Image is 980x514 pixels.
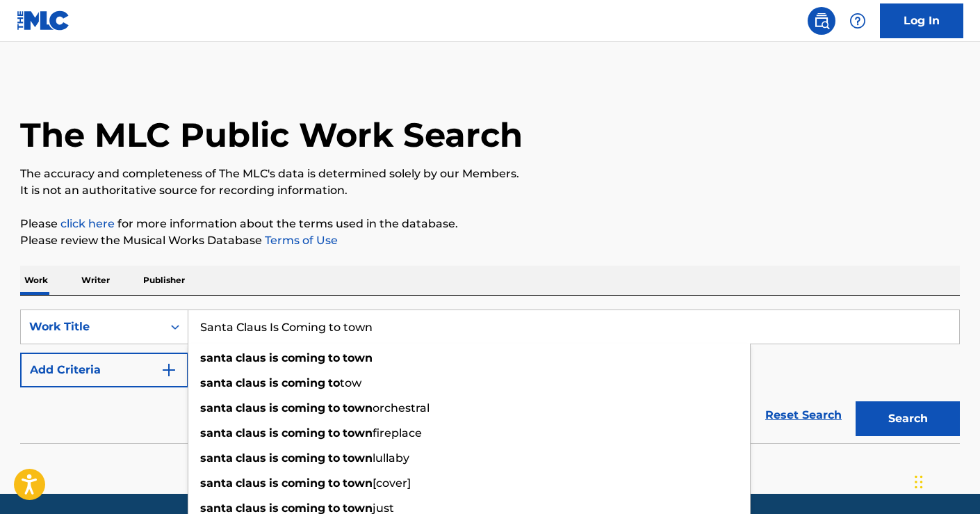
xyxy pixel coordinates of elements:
strong: santa [200,351,233,364]
span: orchestral [373,401,430,415]
strong: coming [281,451,325,465]
div: Help [844,7,872,35]
a: click here [60,217,115,230]
span: lullaby [373,451,409,465]
strong: is [269,426,279,440]
img: help [849,13,866,29]
strong: coming [281,401,325,415]
div: Work Title [29,319,154,335]
strong: town [343,351,373,364]
strong: santa [200,376,233,389]
a: Reset Search [758,400,849,431]
strong: santa [200,476,233,490]
strong: santa [200,401,233,415]
p: Work [20,266,52,295]
strong: santa [200,451,233,465]
div: Drag [915,461,923,503]
strong: town [343,401,373,415]
strong: coming [281,476,325,490]
p: It is not an authoritative source for recording information. [20,182,960,199]
strong: claus [236,401,266,415]
p: Writer [77,266,114,295]
span: fireplace [373,426,422,440]
img: MLC Logo [17,10,70,31]
strong: claus [236,351,266,364]
strong: to [328,401,340,415]
p: Please for more information about the terms used in the database. [20,216,960,232]
button: Search [856,401,960,436]
strong: coming [281,351,325,364]
strong: claus [236,476,266,490]
img: search [813,13,830,29]
form: Search Form [20,310,960,443]
a: Public Search [808,7,835,35]
img: 9d2ae6d4665cec9f34b9.svg [161,362,177,378]
span: [cover] [373,476,411,490]
h1: The MLC Public Work Search [20,114,523,156]
a: Log In [880,3,963,38]
strong: claus [236,426,266,440]
iframe: Chat Widget [910,447,980,514]
strong: santa [200,426,233,440]
strong: is [269,476,279,490]
strong: town [343,451,373,465]
strong: is [269,401,279,415]
strong: to [328,351,340,364]
strong: to [328,376,340,389]
strong: claus [236,376,266,389]
strong: town [343,426,373,440]
strong: to [328,426,340,440]
p: Please review the Musical Works Database [20,232,960,249]
strong: claus [236,451,266,465]
strong: is [269,351,279,364]
strong: is [269,376,279,389]
strong: is [269,451,279,465]
a: Terms of Use [262,234,338,247]
p: The accuracy and completeness of The MLC's data is determined solely by our Members. [20,166,960,182]
strong: coming [281,376,325,389]
strong: town [343,476,373,490]
strong: to [328,451,340,465]
span: tow [340,376,361,389]
strong: to [328,476,340,490]
p: Publisher [139,266,189,295]
strong: coming [281,426,325,440]
button: Add Criteria [20,353,188,387]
